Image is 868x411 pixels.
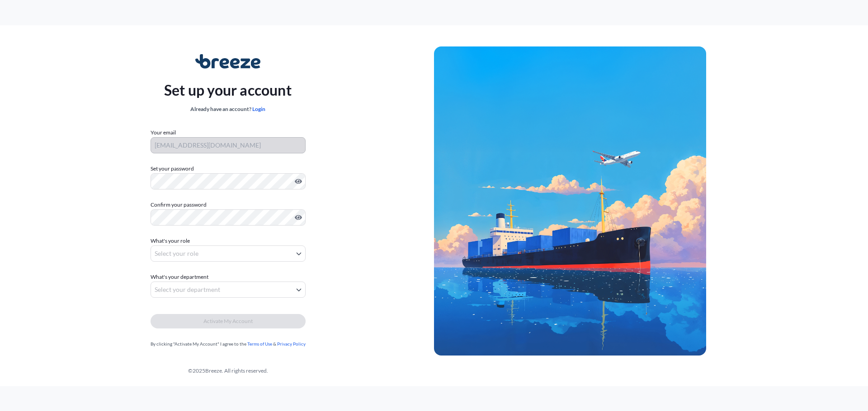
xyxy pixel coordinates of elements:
button: Show password [295,178,302,185]
span: What's your department [151,272,208,282]
a: Privacy Policy [277,341,306,346]
div: Already have an account? [164,105,292,114]
div: By clicking "Activate My Account" I agree to the & [151,339,306,348]
label: Your email [151,128,176,137]
img: Ship illustration [434,46,706,355]
button: Select your role [151,245,306,262]
div: © 2025 Breeze. All rights reserved. [22,366,434,375]
label: Confirm your password [151,200,306,209]
span: What's your role [151,236,190,245]
img: Breeze [195,54,261,69]
span: Activate My Account [203,317,253,326]
button: Activate My Account [151,314,306,328]
p: Set up your account [164,79,292,101]
button: Show password [295,214,302,221]
span: Select your role [155,249,198,258]
button: Select your department [151,282,306,298]
input: Your email address [151,137,306,153]
label: Set your password [151,164,306,173]
a: Terms of Use [247,341,272,346]
span: Select your department [155,285,220,294]
a: Login [252,106,265,112]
